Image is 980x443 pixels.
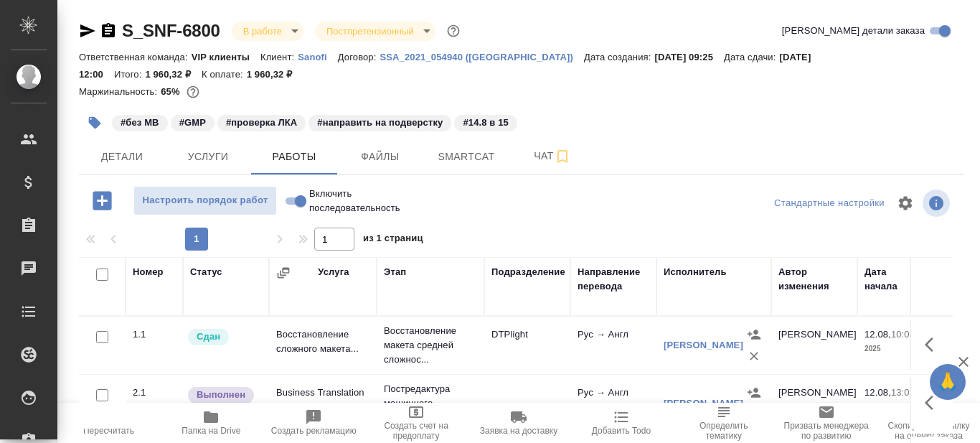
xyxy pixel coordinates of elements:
span: Включить последовательность [309,187,400,215]
p: Клиент: [260,52,298,62]
button: Здесь прячутся важные кнопки [916,327,951,362]
button: Добавить работу [83,186,122,215]
p: 12.08, [864,329,891,340]
span: Чат [518,147,587,165]
button: 🙏 [930,364,966,400]
button: Удалить [743,345,765,367]
p: Дата создания: [584,52,654,62]
button: Назначить [743,382,765,404]
span: Папка на Drive [182,426,240,436]
div: Дата начала [864,265,922,294]
button: Призвать менеджера по развитию [775,403,877,443]
p: #GMP [179,116,206,130]
button: Создать рекламацию [263,403,365,443]
div: Статус [190,265,222,279]
button: В работе [239,25,286,37]
div: Менеджер проверил работу исполнителя, передает ее на следующий этап [187,327,262,347]
div: Номер [133,265,164,279]
a: Sanofi [298,50,338,62]
p: #без МВ [121,116,159,130]
button: Пересчитать [57,403,160,443]
span: Скопировать ссылку на оценку заказа [886,421,971,441]
button: Доп статусы указывают на важность/срочность заказа [444,22,463,40]
button: Определить тематику [672,403,775,443]
span: Настроить таблицу [888,186,923,220]
button: Добавить Todo [570,403,672,443]
span: Пересчитать [83,426,134,436]
button: Скопировать ссылку [100,22,117,39]
p: Дата сдачи: [724,52,779,62]
div: 1.1 [133,327,176,342]
span: Работы [260,148,329,166]
div: 2.1 [133,386,176,400]
span: Определить тематику [681,421,766,441]
p: Постредактура машинного перевода [384,382,477,425]
a: SSA_2021_054940 ([GEOGRAPHIC_DATA]) [380,50,584,62]
span: Добавить Todo [592,426,651,436]
button: Заявка на доставку [468,403,570,443]
p: Восстановление макета средней сложнос... [384,324,477,367]
p: 2025 [864,342,922,356]
div: Исполнитель завершил работу [187,386,262,405]
div: В работе [232,22,303,41]
span: Призвать менеджера по развитию [783,421,869,441]
span: [PERSON_NAME] детали заказа [782,24,925,38]
p: SSA_2021_054940 ([GEOGRAPHIC_DATA]) [380,52,584,62]
button: Сгруппировать [276,266,291,280]
a: S_SNF-6800 [122,21,220,40]
button: Скопировать ссылку для ЯМессенджера [79,22,96,39]
button: Постпретензионный [322,25,418,37]
button: Скопировать ссылку на оценку заказа [877,403,980,443]
div: В работе [315,22,435,41]
span: Файлы [346,148,415,166]
p: Сдан [197,330,220,344]
button: Здесь прячутся важные кнопки [916,386,951,420]
span: 🙏 [936,367,960,397]
p: Договор: [338,52,380,62]
span: проверка ЛКА [216,116,307,128]
button: Создать счет на предоплату [365,403,468,443]
td: [PERSON_NAME] [771,378,857,429]
td: Восстановление сложного макета... [269,320,377,370]
span: 14.8 в 15 [453,116,518,128]
p: #14.8 в 15 [463,116,508,130]
td: DTPlight [484,320,570,370]
span: без МВ [110,116,169,128]
p: 13:00 [891,387,915,398]
button: Папка на Drive [160,403,263,443]
span: Smartcat [432,148,501,166]
div: Исполнитель [664,265,727,279]
p: 1 960,32 ₽ [145,69,202,80]
p: Sanofi [298,52,338,62]
span: Настроить порядок работ [141,192,269,209]
span: Услуги [174,148,242,166]
div: Этап [384,265,406,279]
button: 569.28 RUB; [184,83,202,101]
div: Подразделение [491,265,565,279]
td: Рус → Англ [570,320,656,370]
span: Создать счет на предоплату [374,421,459,441]
svg: Подписаться [554,148,571,165]
p: 10:00 [891,329,915,340]
a: [PERSON_NAME] [664,340,743,350]
span: из 1 страниц [363,230,423,251]
div: split button [771,192,888,215]
div: Автор изменения [778,265,850,294]
p: Итого: [114,69,145,80]
p: Выполнен [197,388,245,402]
p: 2025 [864,400,922,414]
p: К оплате: [202,69,247,80]
td: Рус → Англ [570,378,656,429]
span: Заявка на доставку [480,426,557,436]
p: [DATE] 09:25 [654,52,724,62]
p: Маржинальность: [79,86,161,97]
span: Посмотреть информацию [923,190,953,217]
p: #проверка ЛКА [226,116,297,130]
p: Ответственная команда: [79,52,192,62]
p: 65% [161,86,183,97]
p: #направить на подверстку [317,116,443,130]
td: Business Translation 2.0 Рус →... [269,378,377,429]
p: 12.08, [864,387,891,398]
div: Услуга [318,265,349,279]
button: Настроить порядок работ [133,186,277,215]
